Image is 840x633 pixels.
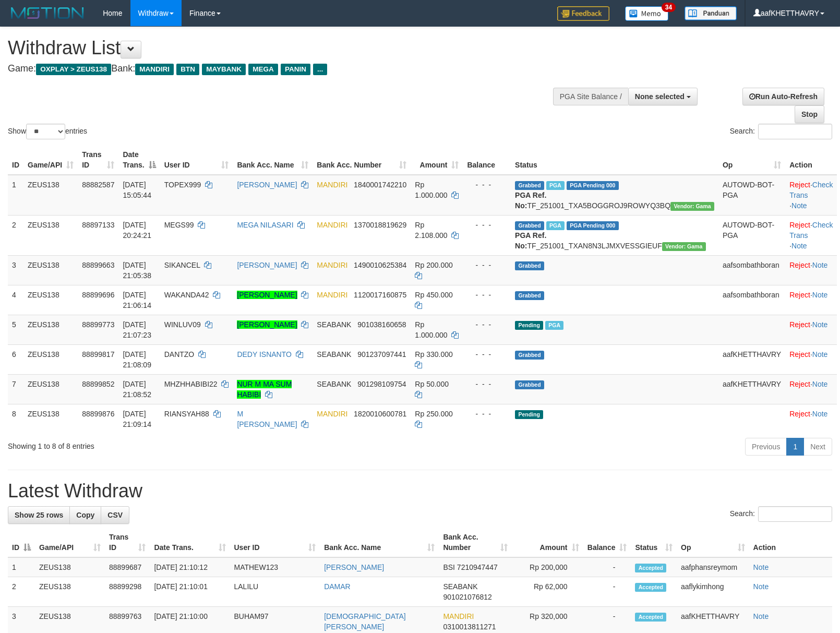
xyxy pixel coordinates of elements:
th: Op: activate to sort column ascending [718,145,785,175]
td: LALILU [230,577,320,607]
span: Grabbed [515,291,544,300]
span: Rp 50.000 [415,380,449,388]
th: Op: activate to sort column ascending [677,528,749,557]
img: Feedback.jpg [557,6,609,21]
div: - - - [467,180,507,190]
span: Accepted [635,564,666,572]
a: Note [812,410,828,418]
span: [DATE] 21:08:52 [123,380,151,399]
input: Search: [758,506,832,522]
span: Rp 200.000 [415,261,452,269]
select: Showentries [26,124,65,139]
div: - - - [467,379,507,389]
a: [PERSON_NAME] [324,563,384,571]
th: Bank Acc. Number: activate to sort column ascending [313,145,411,175]
span: 88897133 [82,221,114,229]
a: DAMAR [324,582,351,591]
span: Pending [515,410,543,419]
span: [DATE] 20:24:21 [123,221,151,240]
a: Reject [789,261,810,269]
span: 88899817 [82,350,114,359]
td: aafKHETTHAVRY [718,374,785,404]
th: ID: activate to sort column descending [8,528,35,557]
span: Grabbed [515,261,544,270]
a: NUR M MA SUM HABIBI [237,380,292,399]
span: Accepted [635,583,666,592]
span: Copy 901237097441 to clipboard [357,350,406,359]
label: Search: [730,506,832,522]
a: Note [791,242,807,250]
img: panduan.png [685,6,737,20]
th: Game/API: activate to sort column ascending [23,145,78,175]
a: [PERSON_NAME] [237,320,297,329]
span: MANDIRI [443,612,474,620]
div: PGA Site Balance / [553,88,628,105]
span: TOPEX999 [164,181,201,189]
td: · [785,374,837,404]
th: ID [8,145,23,175]
span: SEABANK [317,320,351,329]
td: · [785,255,837,285]
th: Bank Acc. Number: activate to sort column ascending [439,528,512,557]
a: Stop [795,105,824,123]
span: Copy 901021076812 to clipboard [443,593,491,601]
div: Showing 1 to 8 of 8 entries [8,437,342,451]
span: SEABANK [317,380,351,388]
span: 88899773 [82,320,114,329]
span: MEGA [248,64,278,75]
span: MANDIRI [317,221,347,229]
b: PGA Ref. No: [515,191,546,210]
a: Previous [745,438,787,456]
span: Marked by aafsolysreylen [546,221,565,230]
span: Accepted [635,613,666,622]
th: User ID: activate to sort column ascending [160,145,233,175]
span: 88899663 [82,261,114,269]
td: ZEUS138 [23,404,78,434]
span: Rp 2.108.000 [415,221,447,240]
td: aafKHETTHAVRY [718,344,785,374]
td: AUTOWD-BOT-PGA [718,215,785,255]
a: DEDY ISNANTO [237,350,292,359]
a: Reject [789,410,810,418]
a: Copy [69,506,101,524]
span: 88899876 [82,410,114,418]
div: - - - [467,260,507,270]
a: CSV [101,506,129,524]
span: [DATE] 21:05:38 [123,261,151,280]
a: Show 25 rows [8,506,70,524]
td: aafphansreymom [677,557,749,577]
th: Balance: activate to sort column ascending [583,528,631,557]
span: SIKANCEL [164,261,200,269]
td: ZEUS138 [23,344,78,374]
h1: Latest Withdraw [8,481,832,501]
td: 2 [8,577,35,607]
span: BSI [443,563,455,571]
a: [PERSON_NAME] [237,181,297,189]
h4: Game: Bank: [8,64,549,74]
span: 88882587 [82,181,114,189]
a: Reject [789,291,810,299]
th: User ID: activate to sort column ascending [230,528,320,557]
span: PGA Pending [567,221,619,230]
td: MATHEW123 [230,557,320,577]
a: Check Trans [789,181,833,199]
th: Status: activate to sort column ascending [631,528,677,557]
td: TF_251001_TXAN8N3LJMXVESSGIEUF [511,215,718,255]
td: ZEUS138 [23,374,78,404]
td: · [785,344,837,374]
a: [DEMOGRAPHIC_DATA][PERSON_NAME] [324,612,406,631]
a: Note [753,612,769,620]
span: [DATE] 21:07:23 [123,320,151,339]
td: - [583,557,631,577]
span: Show 25 rows [15,511,63,519]
th: Action [785,145,837,175]
th: Date Trans.: activate to sort column ascending [150,528,230,557]
span: SEABANK [443,582,477,591]
td: TF_251001_TXA5BOGGROJ9ROWYQ3BQ [511,175,718,216]
a: Note [791,201,807,210]
td: ZEUS138 [23,215,78,255]
span: OXPLAY > ZEUS138 [36,64,111,75]
td: Rp 200,000 [512,557,583,577]
label: Show entries [8,124,87,139]
span: MHZHHABIBI22 [164,380,218,388]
